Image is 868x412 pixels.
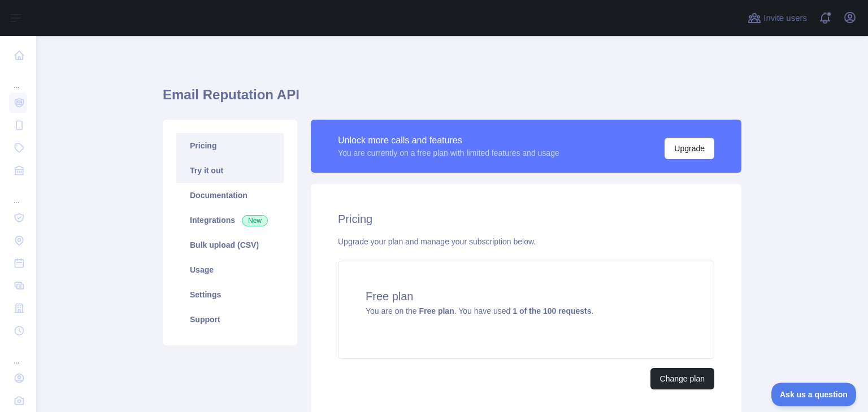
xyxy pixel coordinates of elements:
h2: Pricing [338,211,714,227]
div: ... [9,68,27,90]
a: Pricing [176,133,284,158]
h1: Email Reputation API [163,86,741,113]
span: Invite users [763,12,807,25]
a: Support [176,307,284,332]
div: ... [9,183,27,205]
a: Settings [176,282,284,307]
a: Usage [176,257,284,282]
strong: 1 of the 100 requests [513,306,591,315]
iframe: Toggle Customer Support [771,383,857,406]
a: Bulk upload (CSV) [176,233,284,257]
button: Invite users [745,9,809,27]
div: Upgrade your plan and manage your subscription below. [338,236,714,247]
a: Documentation [176,183,284,208]
button: Change plan [650,368,714,389]
a: Try it out [176,158,284,183]
h4: Free plan [366,288,687,304]
div: You are currently on a free plan with limited features and usage [338,147,559,159]
strong: Free plan [419,306,454,315]
a: Integrations New [176,208,284,233]
span: You are on the . You have used . [366,306,593,315]
div: ... [9,343,27,366]
span: New [242,215,268,226]
div: Unlock more calls and features [338,134,559,147]
button: Upgrade [665,138,714,159]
